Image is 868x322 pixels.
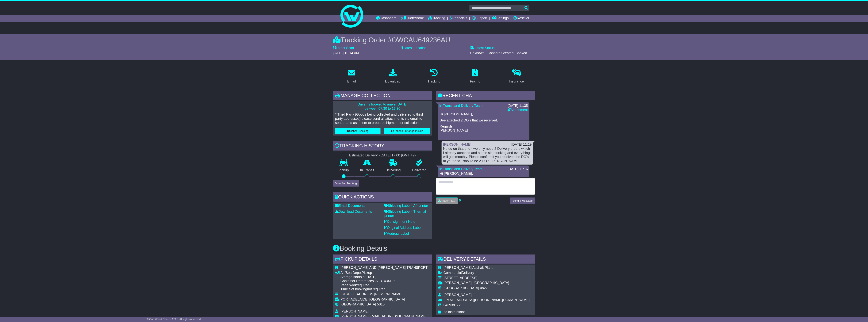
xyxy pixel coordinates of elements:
div: RECENT CHAT [436,91,535,101]
a: [PERSON_NAME] [443,143,471,146]
span: [GEOGRAPHIC_DATA] [444,286,479,290]
span: [EMAIL_ADDRESS][PERSON_NAME][DOMAIN_NAME] [444,298,530,302]
div: Pickup [340,271,428,275]
a: Original Address Label [384,226,421,230]
a: Dashboard [376,15,397,22]
span: [DATE] [366,275,376,279]
span: Unknown - Connote Created. Booked [470,51,527,55]
span: Air/Sea Depot [340,271,362,275]
a: Email [345,67,358,85]
a: In Transit and Delivery Team [439,167,483,171]
a: Tracking [428,15,445,22]
div: [DATE] 11:19 [511,143,532,147]
div: Delivery [444,271,530,275]
div: [DATE] 11:35 [508,104,528,108]
a: Consignment Note [384,220,415,224]
span: required [357,283,369,287]
span: 0822 [480,286,488,290]
span: © One World Courier 2025. All rights reserved. [147,318,202,321]
span: [PERSON_NAME][EMAIL_ADDRESS][DOMAIN_NAME] [340,314,427,318]
button: Send a Message [510,197,535,204]
span: [PERSON_NAME] [444,293,472,297]
a: Quote/Book [401,15,424,22]
div: [DATE] 11:16 [508,167,528,171]
h3: Booking Details [333,245,535,252]
p: Driver is booked to arrive [DATE] between 07:30 to 16:30 [335,102,430,111]
div: Pickup Details [333,255,432,265]
span: [DATE] 10:14 AM [333,51,359,55]
div: Tracking Order # [333,36,535,44]
div: Tracking [428,79,440,84]
p: Regards, [PERSON_NAME] [440,125,528,133]
div: Time slot booking [340,287,428,291]
div: [STREET_ADDRESS][PERSON_NAME] [340,292,428,297]
span: OWCAU649236AU [392,36,450,44]
p: Delivering [380,168,406,172]
a: Email Documents [335,204,365,208]
div: Storage starts at [340,275,428,279]
p: * Third Party (Goods being collected and delivered to third party addresses) please send all atta... [335,113,430,125]
div: Noted on that one - we only need 2 Delivery orders which I already attached and a time slot booki... [443,147,532,163]
a: Shipping Label - Thermal printer [384,210,426,218]
div: Delivery Details [436,255,535,265]
div: Email [347,79,356,84]
span: no instructions [444,310,466,314]
div: Tracking history [333,141,432,151]
span: not required [367,287,385,291]
span: [PERSON_NAME] Asphalt Plant [444,266,493,270]
span: 0439381725 [444,303,463,307]
p: In Transit [355,168,380,172]
p: See attached 2 DO's that we received. [440,118,528,123]
label: Latest Scan [333,46,354,50]
button: Rebook / Change Pickup [384,128,430,134]
div: Container Reference: [340,279,428,283]
span: CSLU1434196 [373,279,395,283]
span: 5015 [377,302,385,306]
div: [STREET_ADDRESS] [444,276,530,280]
span: [PERSON_NAME] AND [PERSON_NAME] TRANSPORT [340,266,428,270]
a: Attachment [508,108,528,112]
div: Estimated Delivery - [333,153,432,158]
a: Settings [492,15,509,22]
p: Pickup [333,168,355,172]
a: Tracking [425,67,443,85]
span: [PERSON_NAME] [340,309,369,313]
span: Commercial [444,271,462,275]
div: PORT ADELAIDE, [GEOGRAPHIC_DATA] [340,297,428,302]
div: [DATE] 17:00 (GMT +9) [380,153,416,158]
a: Download Documents [335,210,372,213]
label: Latest Location [401,46,427,50]
div: Insurance [509,79,524,84]
button: View Full Tracking [333,180,359,187]
div: Download [385,79,400,84]
a: Pricing [467,67,483,85]
a: Financials [450,15,467,22]
div: Paperwork [340,283,428,287]
div: Pricing [470,79,480,84]
p: Hi [PERSON_NAME], [440,172,528,176]
a: Address Label [384,232,409,236]
a: Reseller [513,15,529,22]
div: Manage collection [333,91,432,101]
button: Cancel Booking [335,128,381,134]
p: Delivered [406,168,432,172]
a: Shipping Label - A4 printer [384,204,428,208]
div: [PERSON_NAME], [GEOGRAPHIC_DATA] [444,281,530,285]
a: Insurance [506,67,526,85]
label: Latest Status [470,46,495,50]
a: Download [383,67,403,85]
p: Hi [PERSON_NAME], [440,112,528,117]
div: Quick Actions [333,192,432,203]
a: Support [472,15,487,22]
span: [GEOGRAPHIC_DATA] [340,302,376,306]
a: In Transit and Delivery Team [439,104,483,108]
